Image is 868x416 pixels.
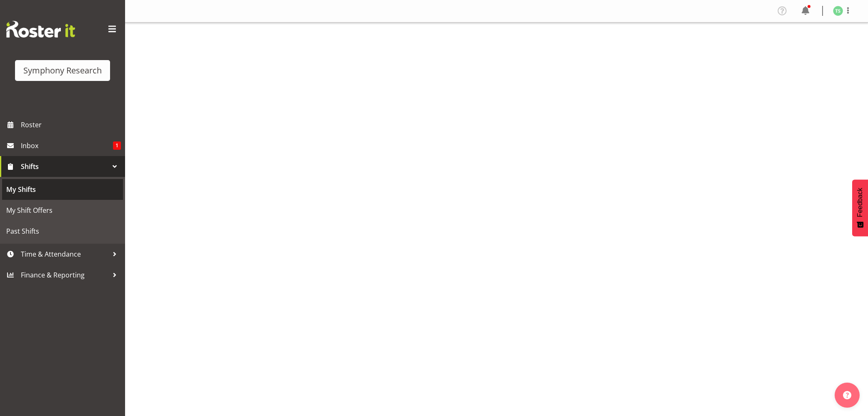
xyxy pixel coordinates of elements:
span: Feedback [856,188,864,217]
img: help-xxl-2.png [843,391,851,399]
a: My Shift Offers [2,200,123,221]
span: Time & Attendance [21,248,108,260]
span: My Shift Offers [6,204,119,217]
a: My Shifts [2,179,123,200]
span: 1 [113,141,121,150]
div: Symphony Research [23,64,102,77]
span: Finance & Reporting [21,269,108,281]
span: Past Shifts [6,225,119,237]
span: Shifts [21,160,108,173]
span: Roster [21,118,121,131]
img: Rosterit website logo [6,21,75,38]
span: My Shifts [6,183,119,196]
span: Inbox [21,139,113,152]
a: Past Shifts [2,221,123,242]
button: Feedback - Show survey [852,179,868,236]
img: tanya-stebbing1954.jpg [833,6,843,16]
